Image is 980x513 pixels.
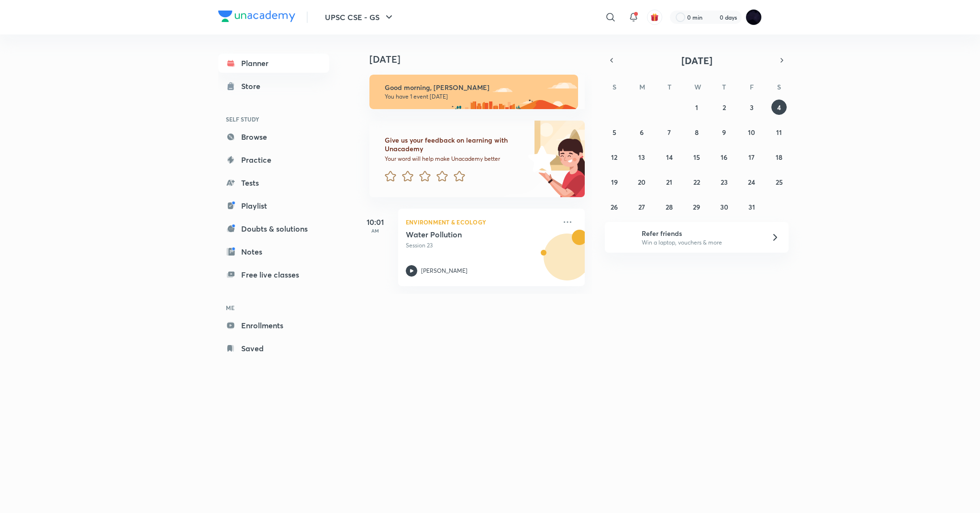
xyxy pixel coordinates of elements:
[611,178,618,187] abbr: October 19, 2025
[744,199,759,214] button: October 31, 2025
[218,11,295,22] img: Company Logo
[218,339,329,358] a: Saved
[369,54,594,65] h4: [DATE]
[721,153,727,162] abbr: October 16, 2025
[406,216,556,228] p: Environment & Ecology
[607,149,622,165] button: October 12, 2025
[720,202,728,212] abbr: October 30, 2025
[716,124,732,140] button: October 9, 2025
[776,178,783,187] abbr: October 25, 2025
[611,153,617,162] abbr: October 12, 2025
[689,149,704,165] button: October 15, 2025
[694,82,701,91] abbr: Wednesday
[744,149,759,165] button: October 17, 2025
[218,111,329,127] h6: SELF STUDY
[218,196,329,215] a: Playlist
[638,202,645,212] abbr: October 27, 2025
[689,100,704,115] button: October 1, 2025
[218,54,329,73] a: Planner
[689,199,704,214] button: October 29, 2025
[634,124,649,140] button: October 6, 2025
[771,149,787,165] button: October 18, 2025
[681,54,713,67] span: [DATE]
[744,174,759,190] button: October 24, 2025
[723,103,726,112] abbr: October 2, 2025
[218,219,329,238] a: Doubts & solutions
[218,242,329,261] a: Notes
[385,93,569,100] p: You have 1 event [DATE]
[721,178,728,187] abbr: October 23, 2025
[218,300,329,316] h6: ME
[744,124,759,140] button: October 10, 2025
[532,230,585,296] img: unacademy
[640,128,644,137] abbr: October 6, 2025
[218,265,329,284] a: Free live classes
[693,153,700,162] abbr: October 15, 2025
[218,316,329,335] a: Enrollments
[722,128,726,137] abbr: October 9, 2025
[638,153,645,162] abbr: October 13, 2025
[369,75,578,109] img: morning
[689,174,704,190] button: October 22, 2025
[385,136,524,153] h6: Give us your feedback on learning with Unacademy
[695,103,698,112] abbr: October 1, 2025
[777,82,781,91] abbr: Saturday
[750,82,754,91] abbr: Friday
[693,202,700,212] abbr: October 29, 2025
[716,100,732,115] button: October 2, 2025
[722,82,726,91] abbr: Thursday
[776,128,782,137] abbr: October 11, 2025
[612,228,632,247] img: referral
[693,178,700,187] abbr: October 22, 2025
[695,128,699,137] abbr: October 8, 2025
[642,238,759,247] p: Win a laptop, vouchers & more
[771,174,787,190] button: October 25, 2025
[218,173,329,192] a: Tests
[748,153,755,162] abbr: October 17, 2025
[607,124,622,140] button: October 5, 2025
[356,216,394,228] h5: 10:01
[771,124,787,140] button: October 11, 2025
[662,199,677,214] button: October 28, 2025
[642,228,759,238] h6: Refer friends
[748,202,755,212] abbr: October 31, 2025
[421,267,468,275] p: [PERSON_NAME]
[668,82,671,91] abbr: Tuesday
[650,13,659,22] img: avatar
[662,124,677,140] button: October 7, 2025
[716,174,732,190] button: October 23, 2025
[776,153,782,162] abbr: October 18, 2025
[750,103,754,112] abbr: October 3, 2025
[634,149,649,165] button: October 13, 2025
[771,100,787,115] button: October 4, 2025
[748,178,755,187] abbr: October 24, 2025
[611,202,618,212] abbr: October 26, 2025
[634,199,649,214] button: October 27, 2025
[668,128,671,137] abbr: October 7, 2025
[218,127,329,146] a: Browse
[319,8,401,27] button: UPSC CSE - GS
[666,178,672,187] abbr: October 21, 2025
[647,10,662,25] button: avatar
[634,174,649,190] button: October 20, 2025
[607,199,622,214] button: October 26, 2025
[689,124,704,140] button: October 8, 2025
[218,77,329,96] a: Store
[612,128,616,137] abbr: October 5, 2025
[406,241,556,250] p: Session 23
[385,155,524,163] p: Your word will help make Unacademy better
[612,82,616,91] abbr: Sunday
[406,230,525,239] h5: Water Pollution
[495,121,585,197] img: feedback_image
[385,83,569,92] h6: Good morning, [PERSON_NAME]
[744,100,759,115] button: October 3, 2025
[638,178,646,187] abbr: October 20, 2025
[666,202,673,212] abbr: October 28, 2025
[662,174,677,190] button: October 21, 2025
[639,82,645,91] abbr: Monday
[218,150,329,169] a: Practice
[708,12,718,22] img: streak
[666,153,673,162] abbr: October 14, 2025
[607,174,622,190] button: October 19, 2025
[356,228,394,234] p: AM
